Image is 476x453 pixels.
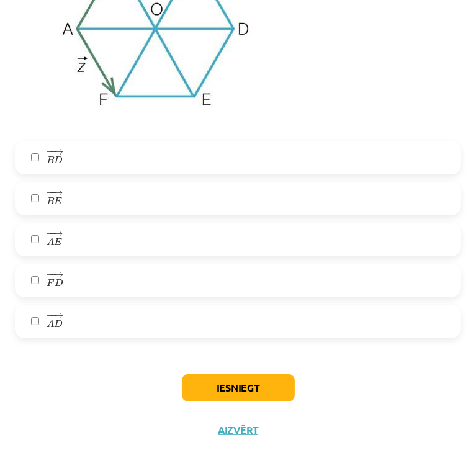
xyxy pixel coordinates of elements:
span: D [54,156,63,164]
button: Iesniegt [182,374,295,401]
span: → [53,231,63,237]
span: → [53,272,63,278]
span: − [46,191,54,196]
span: − [46,272,54,278]
span: − [46,150,54,155]
span: → [53,191,63,196]
span: F [47,279,55,287]
span: D [55,279,63,287]
span: − [46,231,54,237]
span: A [47,320,54,328]
span: − [50,272,52,278]
span: B [47,197,54,205]
span: − [49,191,50,196]
span: − [46,313,54,319]
span: D [54,320,63,328]
button: Aizvērt [215,424,262,436]
span: E [54,238,61,246]
span: − [50,313,52,319]
span: − [50,150,52,155]
span: A [47,238,54,246]
span: B [47,156,54,164]
span: → [53,150,63,155]
span: − [49,231,50,237]
span: E [54,197,61,205]
span: → [53,313,63,319]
